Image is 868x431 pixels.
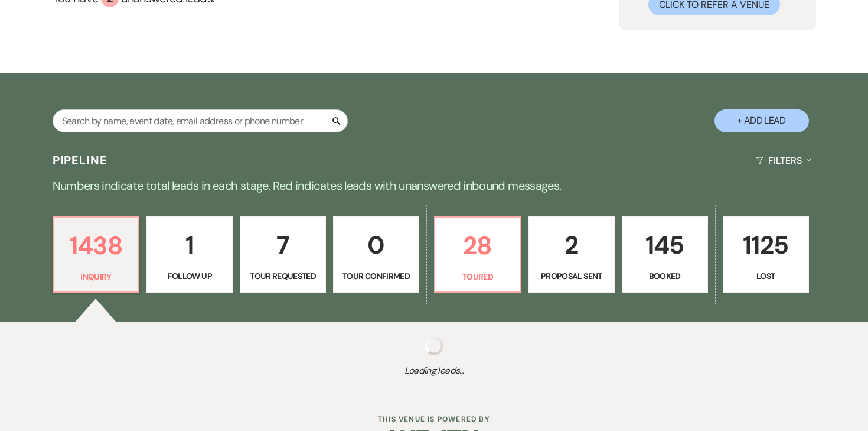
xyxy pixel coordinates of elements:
a: 28Toured [434,216,521,293]
p: Numbers indicate total leads in each stage. Red indicates leads with unanswered inbound messages. [9,176,859,195]
a: 2Proposal Sent [528,216,615,293]
p: Tour Requested [247,270,318,283]
p: 1125 [730,225,801,265]
a: 1125Lost [723,216,809,293]
p: Follow Up [154,270,225,283]
a: 1Follow Up [146,216,233,293]
img: loading spinner [425,336,443,355]
p: 1438 [61,226,132,265]
a: 1438Inquiry [53,216,140,293]
a: 7Tour Requested [240,216,326,293]
p: 7 [247,225,318,265]
p: 28 [442,226,513,265]
p: 1 [154,225,225,265]
a: 0Tour Confirmed [333,216,419,293]
p: Toured [442,270,513,283]
button: + Add Lead [714,109,809,132]
p: Lost [730,270,801,283]
p: 0 [341,225,412,265]
p: Booked [629,270,700,283]
input: Search by name, event date, email address or phone number [53,109,348,132]
p: Inquiry [61,270,132,283]
p: 2 [536,225,607,265]
span: Loading leads... [44,364,825,378]
button: Filters [751,145,815,176]
h3: Pipeline [53,152,108,168]
p: 145 [629,225,700,265]
p: Tour Confirmed [341,270,412,283]
p: Proposal Sent [536,270,607,283]
a: 145Booked [622,216,708,293]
